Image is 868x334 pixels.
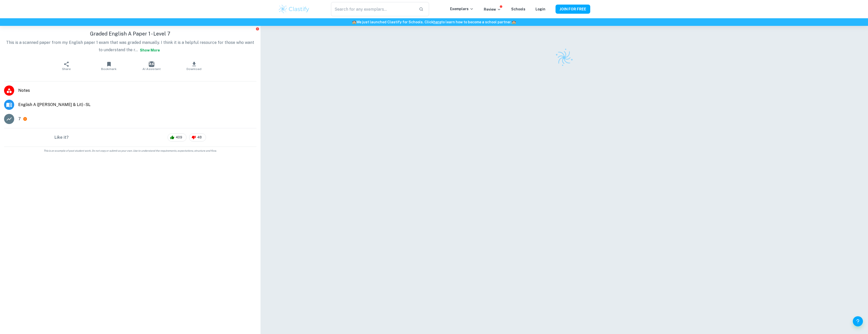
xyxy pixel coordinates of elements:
span: 48 [194,135,205,140]
img: Clastify logo [278,4,310,14]
span: Download [187,67,201,71]
button: Show more [138,46,162,55]
p: 7 [18,116,21,122]
div: 409 [168,133,187,142]
p: Exemplars [450,6,474,12]
button: Report issue [256,27,260,31]
h1: Graded English A Paper 1 - Level 7 [4,30,256,38]
img: AI Assistant [149,61,154,67]
span: 🏫 [352,20,356,24]
h6: We just launched Clastify for Schools. Click to learn how to become a school partner. [1,19,867,25]
button: Share [45,59,88,73]
p: This is a scanned paper from my English paper 1 exam that was graded manually. I think it is a he... [4,40,256,55]
h6: Like it? [54,134,69,140]
button: Help and Feedback [853,316,863,326]
button: Download [173,59,215,73]
span: This is an example of past student work. Do not copy or submit as your own. Use to understand the... [2,149,258,153]
img: Clastify logo [552,45,576,70]
span: Bookmark [101,67,117,71]
a: here [433,20,441,24]
input: Search for any exemplars... [331,2,415,16]
button: Bookmark [88,59,130,73]
button: AI Assistant [130,59,173,73]
span: English A ([PERSON_NAME] & Lit) - SL [18,102,256,108]
span: AI Assistant [142,67,161,71]
span: 🏫 [512,20,516,24]
button: JOIN FOR FREE [556,5,590,14]
div: 48 [189,133,206,142]
span: 409 [173,135,185,140]
p: Review [484,7,501,12]
a: Schools [511,7,525,11]
span: Share [62,67,71,71]
a: Login [535,7,545,11]
span: Notes [18,87,256,94]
